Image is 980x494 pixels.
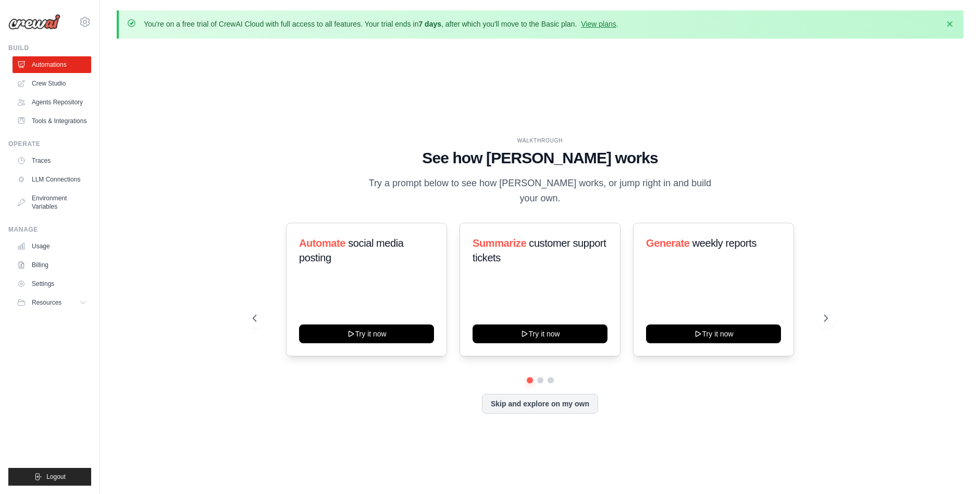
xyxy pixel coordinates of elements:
[8,225,91,234] div: Manage
[13,113,91,129] a: Tools & Integrations
[13,56,91,73] a: Automations
[418,20,441,28] strong: 7 days
[692,237,756,249] span: weekly reports
[8,14,60,30] img: Logo
[13,294,91,311] button: Resources
[299,324,434,343] button: Try it now
[253,149,828,167] h1: See how [PERSON_NAME] works
[646,324,781,343] button: Try it now
[473,324,607,343] button: Try it now
[13,190,91,215] a: Environment Variables
[8,44,91,52] div: Build
[253,137,828,144] div: WALKTHROUGH
[473,237,526,249] span: Summarize
[8,468,91,486] button: Logout
[299,237,345,249] span: Automate
[13,152,91,169] a: Traces
[299,237,404,263] span: social media posting
[13,257,91,273] a: Billing
[13,75,91,92] a: Crew Studio
[8,140,91,148] div: Operate
[581,20,616,28] a: View plans
[646,237,690,249] span: Generate
[13,94,91,111] a: Agents Repository
[13,275,91,292] a: Settings
[13,171,91,188] a: LLM Connections
[928,444,980,494] iframe: Chat Widget
[365,176,715,207] p: Try a prompt below to see how [PERSON_NAME] works, or jump right in and build your own.
[144,19,618,29] p: You're on a free trial of CrewAI Cloud with full access to all features. Your trial ends in , aft...
[13,238,91,255] a: Usage
[473,237,606,263] span: customer support tickets
[46,473,66,481] span: Logout
[32,298,61,307] span: Resources
[482,394,598,414] button: Skip and explore on my own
